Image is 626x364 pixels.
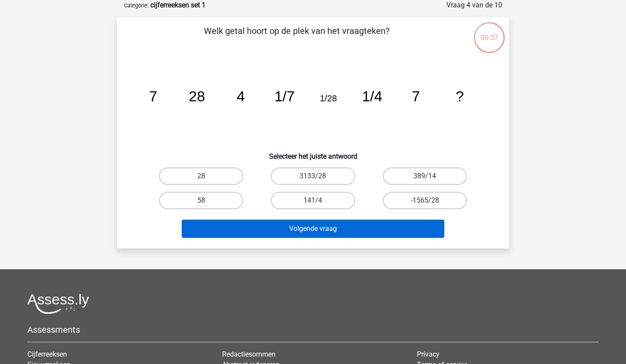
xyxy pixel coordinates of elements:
[383,192,467,209] label: -1565/28
[320,94,337,103] tspan: 1/28
[149,88,157,104] tspan: 7
[222,350,276,358] a: Redactiesommen
[456,88,464,104] tspan: ?
[131,24,463,50] p: Welk getal hoort op de plek van het vraagteken?
[383,167,467,185] label: 389/14
[27,294,89,314] img: Assessly logo
[271,192,355,209] label: 141/4
[412,88,420,104] tspan: 7
[124,2,149,9] small: Categorie:
[417,350,440,358] a: Privacy
[182,220,445,238] button: Volgende vraag
[159,167,243,185] label: 28
[473,21,506,43] div: 00:37
[236,88,245,104] tspan: 4
[27,324,599,335] h5: Assessments
[131,145,495,160] h6: Selecteer het juiste antwoord
[189,88,205,104] tspan: 28
[159,192,243,209] label: 58
[362,88,383,104] tspan: 1/4
[150,1,206,9] strong: cijferreeksen set 1
[271,167,355,185] label: 3133/28
[27,350,67,358] a: Cijferreeksen
[274,88,295,104] tspan: 1/7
